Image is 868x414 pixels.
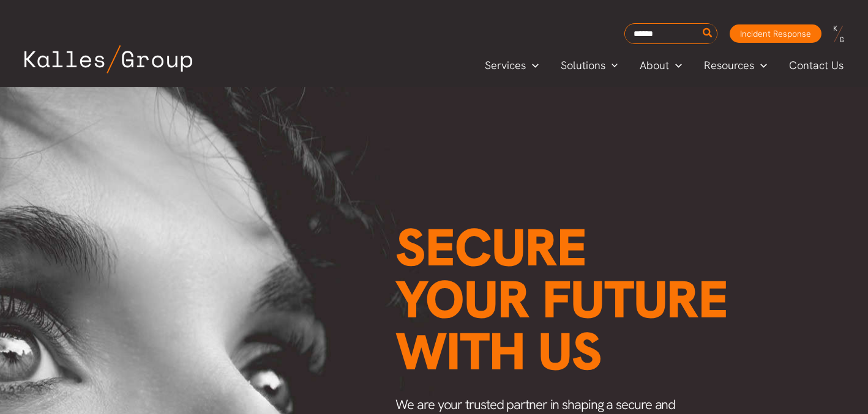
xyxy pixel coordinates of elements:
a: Contact Us [778,56,856,75]
span: Menu Toggle [754,56,767,75]
a: Incident Response [730,24,821,43]
nav: Primary Site Navigation [474,55,856,75]
span: Contact Us [789,56,844,75]
span: About [640,56,669,75]
a: SolutionsMenu Toggle [550,56,629,75]
span: Menu Toggle [605,56,618,75]
button: Search [700,24,716,43]
span: Secure your future with us [395,213,728,385]
a: AboutMenu Toggle [629,56,693,75]
span: Resources [704,56,754,75]
span: Menu Toggle [526,56,539,75]
a: ResourcesMenu Toggle [693,56,778,75]
a: ServicesMenu Toggle [474,56,550,75]
span: Services [485,56,526,75]
span: Menu Toggle [669,56,682,75]
img: Kalles Group [24,45,192,73]
span: Solutions [561,56,605,75]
